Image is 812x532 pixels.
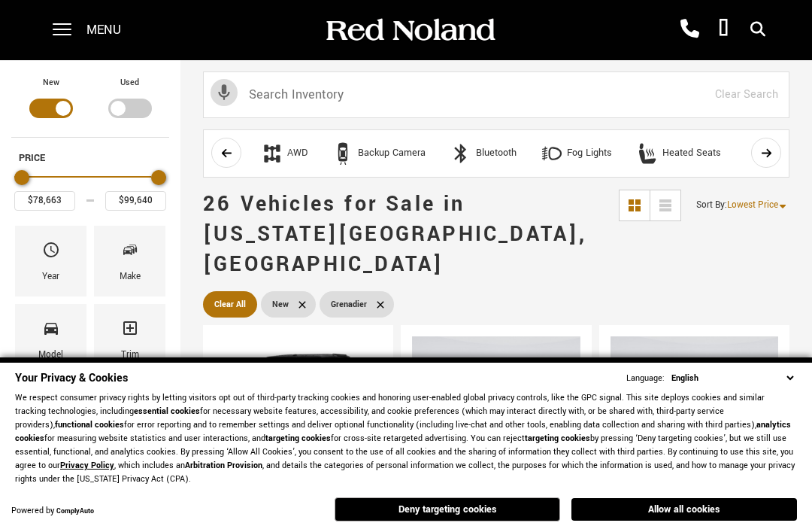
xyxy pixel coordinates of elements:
[14,165,166,211] div: Price
[441,138,525,169] button: BluetoothBluetooth
[56,506,94,516] a: ComplyAuto
[532,138,620,169] button: Fog LightsFog Lights
[332,142,354,165] div: Backup Camera
[42,315,60,347] span: Model
[567,147,612,160] div: Fog Lights
[287,147,308,160] div: AWD
[331,295,367,314] span: Grenadier
[335,497,560,521] button: Deny targeting cookies
[134,406,200,417] strong: essential cookies
[55,419,124,430] strong: functional cookies
[450,142,472,165] div: Bluetooth
[38,347,63,363] div: Model
[94,304,165,375] div: TrimTrim
[60,460,114,471] a: Privacy Policy
[121,315,139,347] span: Trim
[15,226,86,296] div: YearYear
[272,295,289,314] span: New
[727,199,778,211] span: Lowest Price
[571,498,797,521] button: Allow all cookies
[253,138,316,169] button: AWDAWD
[105,191,166,211] input: Maximum
[42,237,60,269] span: Year
[476,147,517,160] div: Bluetooth
[636,142,659,165] div: Heated Seats
[15,304,86,375] div: ModelModel
[15,370,128,386] span: Your Privacy & Cookies
[214,336,382,462] img: 2025 INEOS Grenadier Quartermaster
[751,138,781,168] button: scroll right
[611,336,778,462] img: 2024 INEOS Grenadier Fieldmaster Edition
[120,75,139,90] label: Used
[541,142,563,165] div: Fog Lights
[261,142,283,165] div: AWD
[42,269,59,285] div: Year
[120,269,141,285] div: Make
[15,391,797,486] p: We respect consumer privacy rights by letting visitors opt out of third-party tracking cookies an...
[626,374,665,383] div: Language:
[358,147,426,160] div: Backup Camera
[14,191,75,211] input: Minimum
[203,71,789,118] input: Search Inventory
[323,138,434,169] button: Backup CameraBackup Camera
[185,460,262,471] strong: Arbitration Provision
[412,336,580,462] img: 2024 INEOS Grenadier Fieldmaster Edition
[628,138,729,169] button: Heated SeatsHeated Seats
[14,170,29,185] div: Minimum Price
[696,199,727,211] span: Sort By :
[211,138,241,168] button: scroll left
[214,295,246,314] span: Clear All
[323,17,496,44] img: Red Noland Auto Group
[203,190,587,279] span: 26 Vehicles for Sale in [US_STATE][GEOGRAPHIC_DATA], [GEOGRAPHIC_DATA]
[662,147,721,160] div: Heated Seats
[525,433,590,444] strong: targeting cookies
[11,506,94,516] div: Powered by
[19,151,162,165] h5: Price
[211,79,238,106] svg: Click to toggle on voice search
[121,237,139,269] span: Make
[11,75,169,137] div: Filter by Vehicle Type
[265,433,331,444] strong: targeting cookies
[668,371,797,385] select: Language Select
[43,75,59,90] label: New
[151,170,166,185] div: Maximum Price
[121,347,139,363] div: Trim
[94,226,165,296] div: MakeMake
